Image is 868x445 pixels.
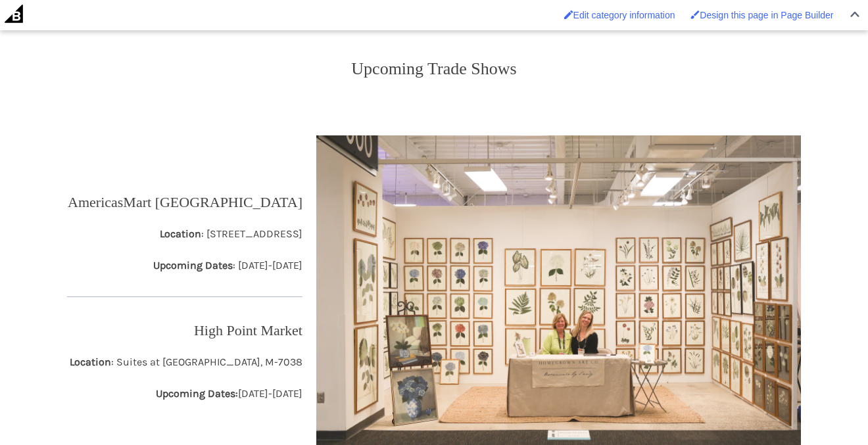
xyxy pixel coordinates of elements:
[684,3,840,27] a: Enabled brush for page builder edit. Design this page in Page Builder
[564,10,573,19] img: Enabled brush for category edit
[153,259,233,271] strong: Upcoming Dates
[68,191,302,213] p: AmericasMart [GEOGRAPHIC_DATA]
[573,10,675,20] span: Edit category information
[153,226,302,242] p: : [STREET_ADDRESS]
[700,10,833,20] span: Design this page in Page Builder
[70,386,302,402] p: [DATE]-[DATE]
[690,10,700,19] img: Enabled brush for page builder edit.
[351,56,516,82] p: Upcoming Trade Shows
[850,11,859,17] img: Close Admin Bar
[156,387,238,400] strong: Upcoming Dates:
[70,354,302,370] p: : Suites at [GEOGRAPHIC_DATA], M-7038
[194,319,302,341] p: High Point Market
[153,258,302,273] p: : [DATE]-[DATE]
[70,356,111,368] strong: Location
[160,227,201,240] strong: Location
[558,3,682,27] a: Enabled brush for category edit Edit category information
